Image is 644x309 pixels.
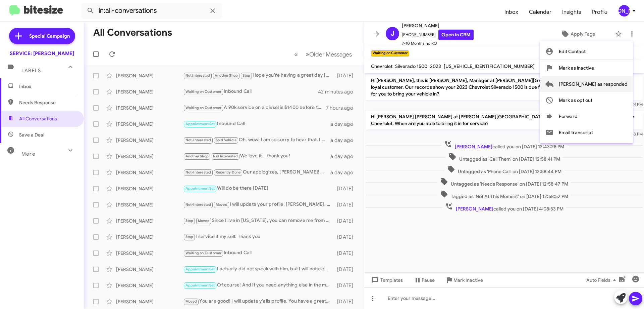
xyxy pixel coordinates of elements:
span: [PERSON_NAME] as responded [559,76,628,92]
span: Mark as inactive [559,60,594,76]
button: Forward [540,108,633,124]
button: Email transcript [540,124,633,141]
span: Edit Contact [559,43,586,60]
span: Mark as opt out [559,92,592,108]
